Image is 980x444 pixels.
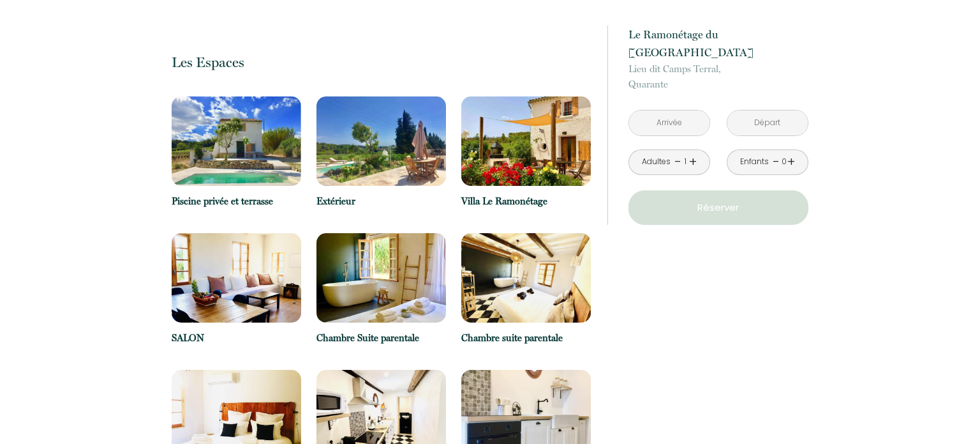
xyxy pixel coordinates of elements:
[727,111,808,135] input: Départ
[172,96,301,186] img: 17373941138799.jpg
[628,61,808,92] p: Quarante
[172,54,590,71] p: Les Espaces
[316,194,446,209] p: Extérieur
[781,156,787,168] div: 0
[689,152,697,172] a: +
[628,26,808,61] p: Le Ramonétage du [GEOGRAPHIC_DATA]
[316,233,446,323] img: 17376211169334.jpg
[172,233,301,323] img: 17436841203199.jpeg
[461,330,591,346] p: Chambre suite parentale
[773,152,780,172] a: -
[172,194,301,209] p: Piscine privée et terrasse
[172,330,301,346] p: SALON
[740,156,769,168] div: Enfants
[461,233,591,323] img: 17436841378405.jpeg
[461,194,591,209] p: Villa Le Ramonétage
[787,152,795,172] a: +
[461,96,591,186] img: 17373941472202.jpg
[628,190,808,225] button: Réserver
[316,96,446,186] img: 1737621051905.jpg
[628,61,808,77] span: Lieu dit Camps Terral,
[633,200,804,215] p: Réserver
[674,152,681,172] a: -
[642,156,671,168] div: Adultes
[629,111,709,135] input: Arrivée
[316,330,446,346] p: Chambre Suite parentale
[682,156,688,168] div: 1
